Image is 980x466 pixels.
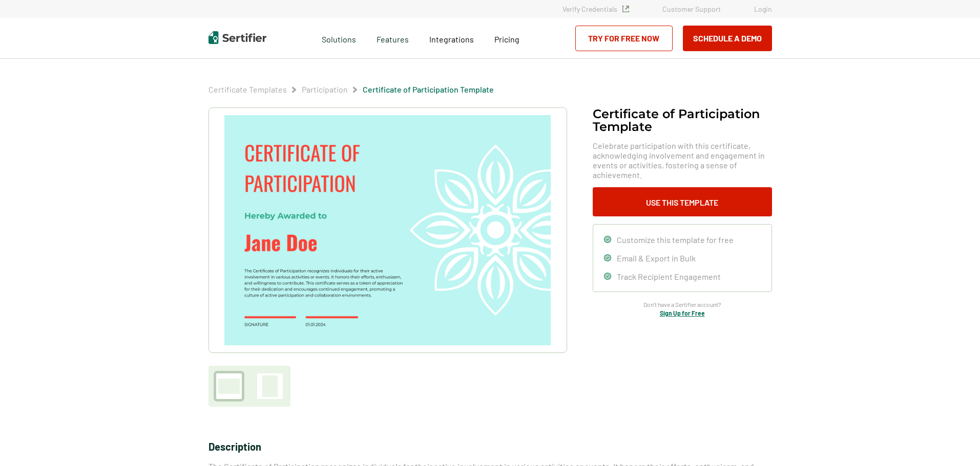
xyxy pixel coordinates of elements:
a: Customer Support [662,5,721,13]
span: Certificate Templates [208,84,287,95]
span: Track Recipient Engagement [617,272,721,281]
span: Features [377,32,409,45]
span: Participation [302,84,348,95]
a: Certificate Templates [208,84,287,94]
a: Verify Credentials [562,5,629,13]
span: Pricing [494,34,519,44]
a: Integrations [429,32,474,45]
button: Use This Template [593,187,772,216]
span: Celebrate participation with this certificate, acknowledging involvement and engagement in events... [593,141,772,180]
a: Try for Free Now [575,26,673,51]
img: Sertifier | Digital Credentialing Platform [208,31,266,44]
h1: Certificate of Participation Template [593,107,772,133]
a: Certificate of Participation Template [363,84,494,94]
span: Email & Export in Bulk [617,253,696,263]
a: Pricing [494,32,519,45]
span: Customize this template for free [617,235,734,245]
img: Certificate of Participation Template [224,115,550,345]
a: Login [754,5,772,13]
span: Integrations [429,34,474,44]
img: Verified [622,6,629,12]
div: Breadcrumb [208,84,494,95]
a: Participation [302,84,348,94]
span: Don’t have a Sertifier account? [643,300,721,309]
span: Description [208,440,261,453]
span: Solutions [322,32,356,45]
span: Certificate of Participation Template [363,84,494,95]
a: Sign Up for Free [660,309,705,317]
